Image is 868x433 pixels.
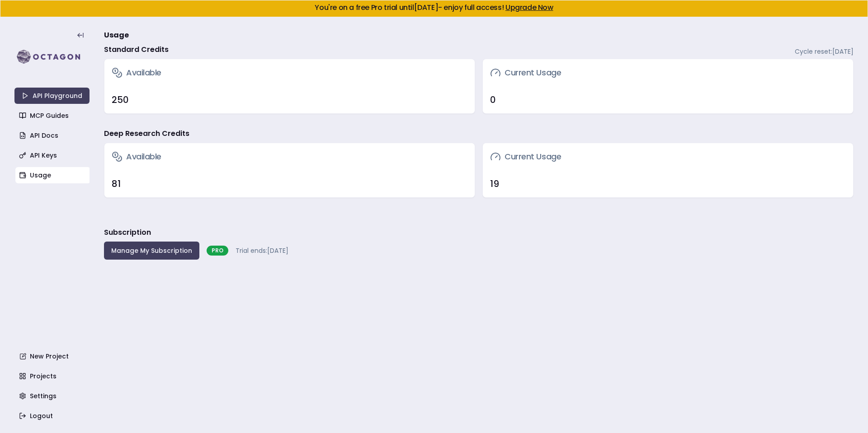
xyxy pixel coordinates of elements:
button: Manage My Subscription [104,242,199,260]
h3: Subscription [104,227,151,238]
h5: You're on a free Pro trial until [DATE] - enjoy full access! [8,4,860,11]
a: API Keys [15,147,90,163]
a: Settings [15,388,90,404]
div: 81 [112,177,467,190]
div: PRO [207,246,228,256]
h3: Current Usage [490,150,561,163]
h4: Standard Credits [104,44,169,55]
span: Cycle reset: [DATE] [795,47,854,56]
a: MCP Guides [15,107,90,124]
a: New Project [15,348,90,364]
h3: Current Usage [490,66,561,79]
span: Trial ends: [DATE] [236,246,288,255]
img: logo-rect-yK7x_WSZ.svg [14,48,90,66]
a: Projects [15,368,90,384]
a: Logout [15,408,90,424]
a: API Playground [14,88,90,104]
div: 0 [490,93,846,106]
h4: Deep Research Credits [104,128,189,139]
a: Upgrade Now [505,2,553,13]
h3: Available [112,150,161,163]
a: Usage [15,167,90,183]
span: Usage [104,30,129,41]
a: API Docs [15,127,90,144]
h3: Available [112,66,161,79]
div: 19 [490,177,846,190]
div: 250 [112,93,467,106]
